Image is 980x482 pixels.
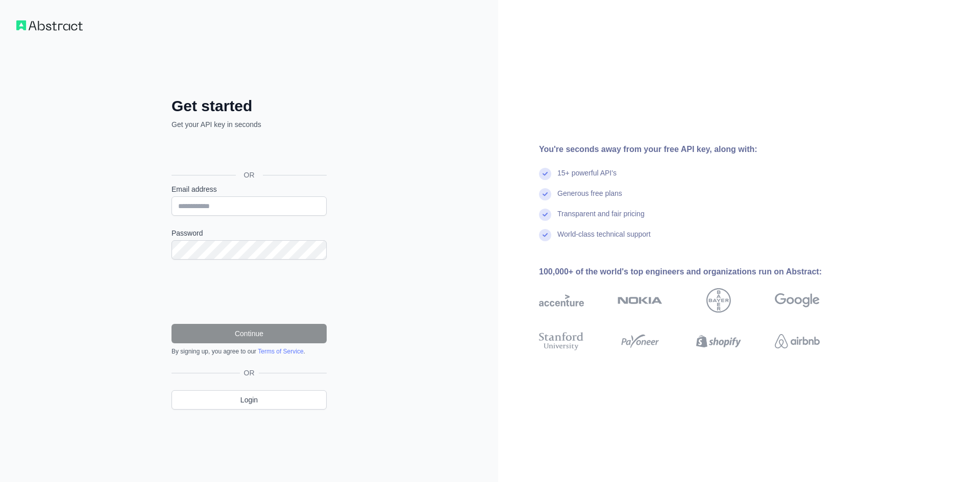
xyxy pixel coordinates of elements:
[171,324,327,343] button: Continue
[557,188,622,209] div: Generous free plans
[240,368,259,378] span: OR
[539,143,852,156] div: You're seconds away from your free API key, along with:
[171,347,327,356] div: By signing up, you agree to our .
[618,288,663,313] img: nokia
[171,228,327,238] label: Password
[171,272,327,312] iframe: reCAPTCHA
[706,288,731,313] img: bayer
[539,168,551,180] img: check mark
[539,288,584,313] img: accenture
[557,229,651,249] div: World-class technical support
[16,20,83,31] img: Workflow
[539,229,551,241] img: check mark
[618,330,663,352] img: payoneer
[557,209,645,229] div: Transparent and fair pricing
[539,330,584,352] img: stanford university
[539,209,551,221] img: check mark
[236,170,263,180] span: OR
[775,288,820,313] img: google
[171,390,327,410] a: Login
[171,119,327,130] p: Get your API key in seconds
[258,348,303,355] a: Terms of Service
[557,168,617,188] div: 15+ powerful API's
[171,184,327,194] label: Email address
[539,266,852,278] div: 100,000+ of the world's top engineers and organizations run on Abstract:
[539,188,551,200] img: check mark
[775,330,820,352] img: airbnb
[171,97,327,115] h2: Get started
[166,141,330,163] iframe: Botão "Fazer login com o Google"
[696,330,741,352] img: shopify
